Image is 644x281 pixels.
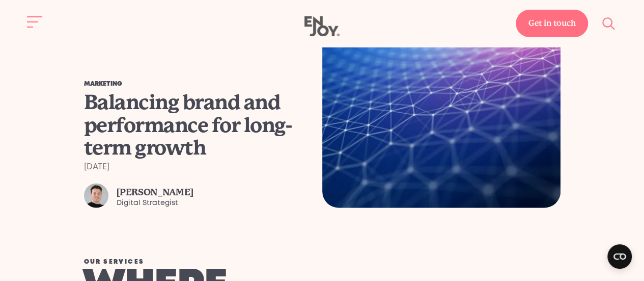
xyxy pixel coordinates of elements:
[516,10,588,37] a: Get in touch
[598,13,620,34] button: Site search
[117,186,193,197] div: [PERSON_NAME]
[117,197,193,208] div: Digital Strategist
[84,163,303,171] div: [DATE]
[84,81,303,87] div: Marketing
[84,259,403,265] div: Our services
[24,11,46,33] button: Site navigation
[84,183,108,208] img: Nick Phillips
[607,244,632,269] button: Open CMP widget
[84,91,303,159] div: Balancing brand and performance for long-term growth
